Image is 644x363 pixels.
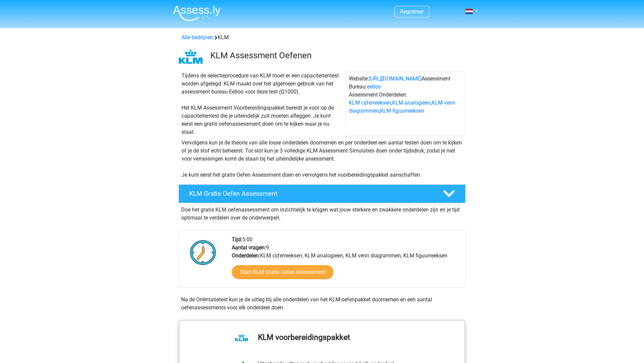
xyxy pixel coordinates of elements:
[179,139,465,179] div: Vervolgens kun je de theorie van alle losse onderdelen doornemen en per onderdeel een aantal test...
[179,72,346,136] div: Tijdens de selectieprocedure van KLM moet er een capaciteitentest worden afgelegd. KLM maakt over...
[178,296,466,312] div: Na de Oriëntatietest kun je de uitleg bij alle onderdelen van het KLM-oefenpakket doornemen en ee...
[400,8,424,15] a: Registreer
[179,34,465,42] div: KLM
[232,265,333,279] a: Start KLM Gratis Oefen Assessment
[349,100,455,114] a: KLM venn diagrammen
[346,72,465,136] div: Website: Assessment Bureau: Assessment Onderdelen: , , ,
[349,100,391,106] a: KLM cijferreeksen
[178,203,466,222] div: Doe het gratis KLM oefenassessment om inzichtelijk te krijgen wat jouw sterkere en zwakkere onder...
[186,236,220,269] img: Klok
[380,108,424,114] a: KLM figuurreeksen
[232,236,242,243] b: Tijd:
[189,190,432,197] h4: KLM Gratis Oefen Assessment
[210,50,460,61] h3: KLM Assessment Oefenen
[227,236,465,287] div: 5:00 9 KLM cijferreeksen, KLM analogieen, KLM venn diagrammen, KLM figuurreeksen
[392,100,431,106] a: KLM analogieen
[232,244,266,251] b: Aantal vragen:
[181,34,213,41] a: Alle bedrijven
[367,83,381,90] a: eelloo
[176,184,468,203] a: KLM Gratis Oefen Assessment
[173,5,221,21] img: Assessly
[369,75,422,82] a: [URL][DOMAIN_NAME]
[232,252,260,259] b: Onderdelen:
